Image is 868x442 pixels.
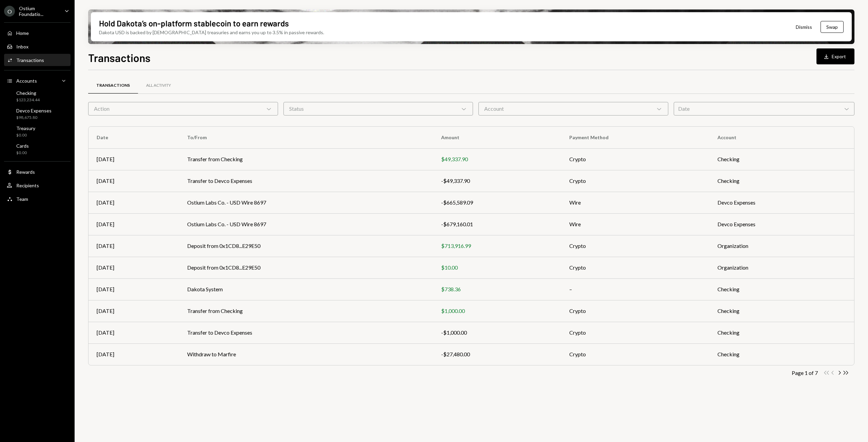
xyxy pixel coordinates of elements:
a: Rewards [4,166,71,178]
div: Date [674,102,855,115]
td: Transfer to Devco Expenses [179,322,433,343]
a: Recipients [4,179,71,191]
div: Home [16,30,29,36]
td: Checking [709,148,854,170]
div: $49,337.90 [441,155,553,163]
a: Cards$0.00 [4,141,71,157]
a: Treasury$0.00 [4,123,71,140]
div: Hold Dakota’s on-platform stablecoin to earn rewards [99,18,289,29]
a: Home [4,27,71,39]
div: Team [16,196,28,202]
div: -$1,000.00 [441,329,553,337]
td: Deposit from 0x1CD8...E29E50 [179,257,433,278]
th: Payment Method [561,127,709,148]
td: Wire [561,192,709,213]
td: Transfer to Devco Expenses [179,170,433,192]
td: Checking [709,278,854,300]
div: Devco Expenses [16,108,52,113]
div: All Activity [146,83,171,88]
div: Dakota USD is backed by [DEMOGRAPHIC_DATA] treasuries and earns you up to 3.5% in passive rewards. [99,29,324,36]
td: Ostium Labs Co. - USD Wire 8697 [179,213,433,235]
div: Transactions [96,83,130,88]
a: Transactions [4,54,71,66]
td: Wire [561,213,709,235]
a: Devco Expenses$98,675.80 [4,106,71,122]
td: Devco Expenses [709,213,854,235]
th: Amount [433,127,561,148]
h1: Transactions [88,51,151,64]
a: Transactions [88,77,138,94]
th: Date [88,127,179,148]
div: Account [478,102,668,115]
a: Inbox [4,40,71,52]
td: Crypto [561,300,709,322]
td: Crypto [561,235,709,257]
td: Devco Expenses [709,192,854,213]
div: [DATE] [97,350,171,358]
td: Crypto [561,322,709,343]
button: Export [816,48,854,64]
td: Dakota System [179,278,433,300]
td: Crypto [561,148,709,170]
div: Status [283,102,473,115]
div: [DATE] [97,242,171,250]
td: Crypto [561,170,709,192]
div: -$679,160.01 [441,220,553,228]
div: [DATE] [97,155,171,163]
div: -$27,480.00 [441,350,553,358]
div: $713,916.99 [441,242,553,250]
td: Organization [709,257,854,278]
div: Cards [16,143,29,149]
td: Checking [709,322,854,343]
div: [DATE] [97,177,171,185]
div: $123,234.44 [16,97,40,103]
div: [DATE] [97,220,171,228]
div: Recipients [16,183,39,188]
div: Inbox [16,44,28,49]
th: Account [709,127,854,148]
div: $1,000.00 [441,307,553,315]
button: Swap [821,21,844,33]
div: Rewards [16,169,35,175]
div: Checking [16,90,40,96]
div: [DATE] [97,198,171,207]
td: Deposit from 0x1CD8...E29E50 [179,235,433,257]
div: [DATE] [97,264,171,272]
div: Ostium Foundatio... [19,5,59,17]
div: [DATE] [97,307,171,315]
a: Checking$123,234.44 [4,88,71,104]
td: Transfer from Checking [179,300,433,322]
td: Crypto [561,257,709,278]
div: Accounts [16,78,37,84]
td: Withdraw to Marfire [179,343,433,365]
div: -$665,589.09 [441,198,553,207]
div: O [4,6,15,17]
div: -$49,337.90 [441,177,553,185]
button: Dismiss [787,19,821,35]
td: Crypto [561,343,709,365]
div: $0.00 [16,132,35,138]
div: $738.36 [441,285,553,293]
td: Checking [709,170,854,192]
th: To/From [179,127,433,148]
div: Treasury [16,125,35,131]
td: Transfer from Checking [179,148,433,170]
td: Organization [709,235,854,257]
div: Transactions [16,57,44,63]
div: [DATE] [97,285,171,293]
td: Checking [709,300,854,322]
div: [DATE] [97,329,171,337]
div: $0.00 [16,150,29,156]
td: – [561,278,709,300]
div: Page 1 of 7 [792,370,818,376]
a: Team [4,193,71,205]
div: Action [88,102,278,115]
div: $10.00 [441,264,553,272]
a: Accounts [4,75,71,87]
td: Ostium Labs Co. - USD Wire 8697 [179,192,433,213]
div: $98,675.80 [16,115,52,121]
a: All Activity [138,77,179,94]
td: Checking [709,343,854,365]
